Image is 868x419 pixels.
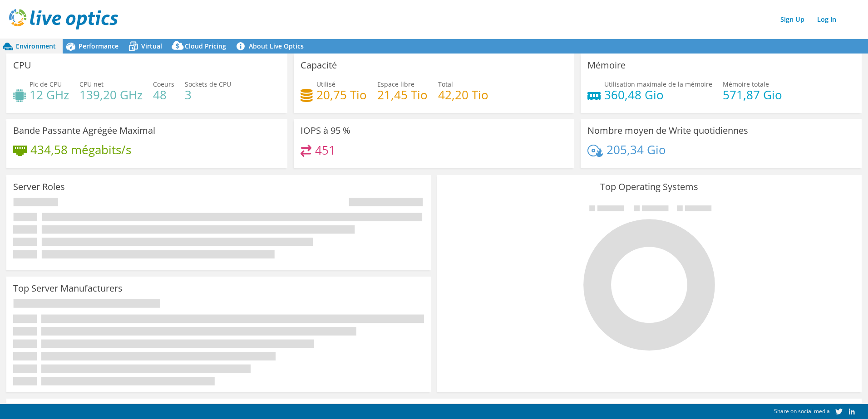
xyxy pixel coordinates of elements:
[30,90,69,100] h4: 12 GHz
[604,80,712,88] span: Utilisation maximale de la mémoire
[185,42,226,50] span: Cloud Pricing
[13,60,31,70] h3: CPU
[16,42,56,50] span: Environment
[185,80,231,88] span: Sockets de CPU
[604,90,712,100] h4: 360,48 Gio
[153,90,174,100] h4: 48
[774,407,830,415] span: Share on social media
[141,42,162,50] span: Virtual
[9,9,118,29] img: live_optics_svg.svg
[30,145,131,155] h4: 434,58 mégabits/s
[723,90,782,100] h4: 571,87 Gio
[79,90,143,100] h4: 139,20 GHz
[723,80,769,88] span: Mémoire totale
[316,90,367,100] h4: 20,75 Tio
[30,80,62,88] span: Pic de CPU
[776,13,809,26] a: Sign Up
[377,90,428,100] h4: 21,45 Tio
[444,182,855,192] h3: Top Operating Systems
[607,145,666,155] h4: 205,34 Gio
[153,80,174,88] span: Coeurs
[587,60,626,70] h3: Mémoire
[438,80,453,88] span: Total
[301,60,337,70] h3: Capacité
[185,90,231,100] h4: 3
[438,90,488,100] h4: 42,20 Tio
[13,283,123,293] h3: Top Server Manufacturers
[315,145,335,155] h4: 451
[813,13,841,26] a: Log In
[301,126,350,136] h3: IOPS à 95 %
[13,126,155,136] h3: Bande Passante Agrégée Maximal
[79,80,104,88] span: CPU net
[587,126,748,136] h3: Nombre moyen de Write quotidiennes
[233,39,311,54] a: About Live Optics
[13,182,65,192] h3: Server Roles
[316,80,335,88] span: Utilisé
[377,80,414,88] span: Espace libre
[79,42,118,50] span: Performance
